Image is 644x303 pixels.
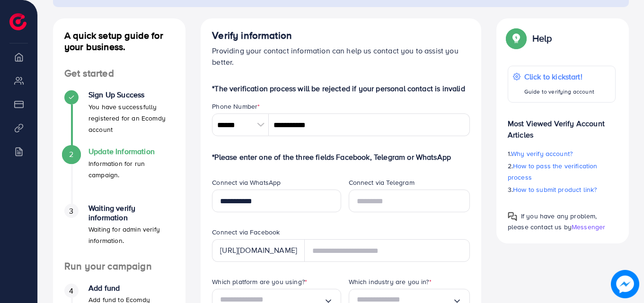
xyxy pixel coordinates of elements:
p: Waiting for admin verify information. [88,224,174,246]
span: How to submit product link? [513,185,597,194]
label: Which platform are you using? [212,277,307,286]
p: Click to kickstart! [524,71,594,82]
span: Messenger [572,222,605,232]
span: If you have any problem, please contact us by [508,211,597,232]
h4: Add fund [88,284,174,293]
p: Information for run campaign. [88,158,174,181]
h4: A quick setup guide for your business. [53,30,185,52]
img: Popup guide [508,30,525,47]
span: Why verify account? [511,149,573,158]
span: 4 [69,286,73,296]
h4: Run your campaign [53,260,185,272]
p: Help [532,33,552,44]
li: Update Information [53,147,185,204]
li: Sign Up Success [53,90,185,147]
label: Which industry are you in? [349,277,432,286]
li: Waiting verify information [53,204,185,260]
p: Providing your contact information can help us contact you to assist you better. [212,45,470,68]
h4: Get started [53,68,185,79]
div: [URL][DOMAIN_NAME] [212,239,305,262]
img: Popup guide [508,212,517,221]
img: logo [9,13,26,30]
h4: Sign Up Success [88,90,174,99]
p: Most Viewed Verify Account Articles [508,110,616,140]
p: You have successfully registered for an Ecomdy account [88,101,174,135]
h4: Verify information [212,30,470,42]
p: 2. [508,160,616,183]
span: 3 [69,206,73,216]
label: Connect via Telegram [349,178,415,187]
p: Guide to verifying account [524,86,594,97]
p: *The verification process will be rejected if your personal contact is invalid [212,83,470,94]
h4: Waiting verify information [88,204,174,222]
h4: Update Information [88,147,174,156]
label: Connect via WhatsApp [212,178,281,187]
img: image [611,270,639,298]
label: Phone Number [212,102,260,111]
p: 1. [508,148,616,159]
p: 3. [508,184,616,195]
span: How to pass the verification process [508,161,598,182]
span: 2 [69,149,73,160]
label: Connect via Facebook [212,227,280,237]
p: *Please enter one of the three fields Facebook, Telegram or WhatsApp [212,151,470,163]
